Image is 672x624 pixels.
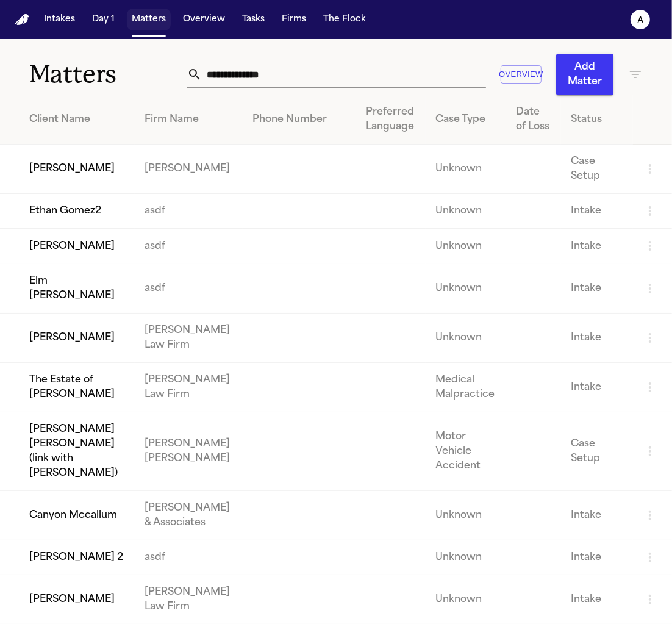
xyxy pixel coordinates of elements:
div: Date of Loss [516,105,551,134]
button: Day 1 [87,9,120,30]
td: Unknown [426,264,506,313]
div: Status [571,112,623,127]
td: [PERSON_NAME] [PERSON_NAME] [135,412,243,490]
button: Add Matter [556,54,613,95]
td: Unknown [426,490,506,540]
button: Tasks [237,9,270,30]
img: Finch Logo [15,14,29,26]
button: Overview [501,65,542,84]
td: Case Setup [561,145,633,194]
td: asdf [135,229,243,264]
td: Intake [561,229,633,264]
td: [PERSON_NAME] Law Firm [135,362,243,412]
td: [PERSON_NAME] & Associates [135,490,243,540]
td: [PERSON_NAME] Law Firm [135,313,243,362]
div: Preferred Language [366,105,416,134]
div: Case Type [435,112,496,127]
td: Unknown [426,540,506,575]
td: Unknown [426,145,506,194]
button: The Flock [318,9,371,30]
td: Motor Vehicle Accident [426,412,506,490]
td: Intake [561,264,633,313]
td: Intake [561,313,633,362]
div: Firm Name [145,112,233,127]
td: asdf [135,540,243,575]
div: Client Name [29,112,125,127]
td: Case Setup [561,412,633,490]
button: Firms [277,9,311,30]
button: Intakes [39,9,80,30]
td: Unknown [426,194,506,229]
button: Overview [178,9,230,30]
td: [PERSON_NAME] [135,145,243,194]
td: Unknown [426,229,506,264]
td: Unknown [426,313,506,362]
button: Matters [127,9,171,30]
td: Intake [561,490,633,540]
a: Home [15,14,29,26]
td: asdf [135,194,243,229]
td: Intake [561,540,633,575]
div: Phone Number [252,112,346,127]
td: asdf [135,264,243,313]
td: Medical Malpractice [426,362,506,412]
h1: Matters [29,59,187,90]
td: Intake [561,362,633,412]
td: Intake [561,194,633,229]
